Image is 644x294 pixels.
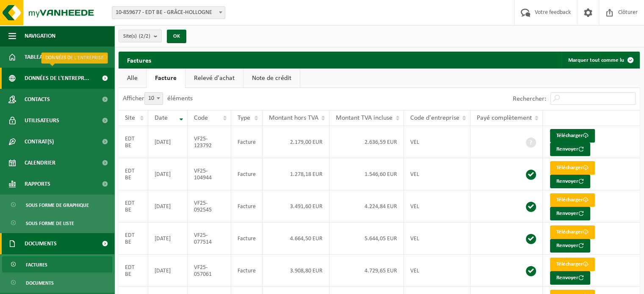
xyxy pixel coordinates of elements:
[188,126,231,158] td: VF25-123792
[231,126,263,158] td: Facture
[550,225,595,239] a: Télécharger
[125,115,135,121] span: Site
[550,239,590,253] button: Renvoyer
[263,255,330,287] td: 3.908,80 EUR
[238,115,250,121] span: Type
[404,223,470,255] td: VEL
[185,69,243,88] a: Relevé d'achat
[231,223,263,255] td: Facture
[25,131,54,152] span: Contrat(s)
[25,173,50,195] span: Rapports
[145,93,163,104] span: 10
[139,33,150,39] count: (2/2)
[26,275,54,291] span: Documents
[26,257,47,273] span: Factures
[550,258,595,271] a: Télécharger
[329,190,404,223] td: 4.224,84 EUR
[329,158,404,190] td: 1.546,60 EUR
[112,6,225,19] span: 10-859677 - EDT BE - GRÂCE-HOLLOGNE
[513,96,546,102] label: Rechercher:
[404,126,470,158] td: VEL
[263,126,330,158] td: 2.179,00 EUR
[119,30,162,42] button: Site(s)(2/2)
[25,47,70,68] span: Tableau de bord
[269,115,318,121] span: Montant hors TVA
[2,256,112,272] a: Factures
[550,207,590,220] button: Renvoyer
[26,197,89,213] span: Sous forme de graphique
[188,158,231,190] td: VF25-104944
[2,197,112,213] a: Sous forme de graphique
[329,223,404,255] td: 5.644,05 EUR
[146,69,185,88] a: Facture
[148,190,188,223] td: [DATE]
[112,7,225,19] span: 10-859677 - EDT BE - GRÂCE-HOLLOGNE
[550,271,590,285] button: Renvoyer
[119,190,148,223] td: EDT BE
[188,223,231,255] td: VF25-077514
[26,215,74,231] span: Sous forme de liste
[167,30,186,43] button: OK
[2,215,112,231] a: Sous forme de liste
[550,161,595,175] a: Télécharger
[148,255,188,287] td: [DATE]
[329,255,404,287] td: 4.729,65 EUR
[155,115,168,121] span: Date
[410,115,459,121] span: Code d'entreprise
[25,89,50,110] span: Contacts
[231,158,263,190] td: Facture
[404,190,470,223] td: VEL
[231,255,263,287] td: Facture
[550,175,590,188] button: Renvoyer
[119,126,148,158] td: EDT BE
[119,158,148,190] td: EDT BE
[477,115,532,121] span: Payé complètement
[25,25,55,47] span: Navigation
[25,233,57,254] span: Documents
[404,158,470,190] td: VEL
[148,126,188,158] td: [DATE]
[119,255,148,287] td: EDT BE
[148,158,188,190] td: [DATE]
[404,255,470,287] td: VEL
[263,223,330,255] td: 4.664,50 EUR
[188,255,231,287] td: VF25-057061
[119,52,160,68] h2: Factures
[123,95,193,102] label: Afficher éléments
[188,190,231,223] td: VF25-092545
[25,152,55,173] span: Calendrier
[25,110,59,131] span: Utilisateurs
[336,115,392,121] span: Montant TVA incluse
[119,69,146,88] a: Alle
[550,193,595,207] a: Télécharger
[148,223,188,255] td: [DATE]
[263,190,330,223] td: 3.491,60 EUR
[561,52,639,69] button: Marquer tout comme lu
[2,275,112,291] a: Documents
[550,129,595,143] a: Télécharger
[550,143,590,156] button: Renvoyer
[123,30,150,43] span: Site(s)
[194,115,208,121] span: Code
[119,223,148,255] td: EDT BE
[25,68,89,89] span: Données de l'entrepr...
[231,190,263,223] td: Facture
[243,69,300,88] a: Note de crédit
[329,126,404,158] td: 2.636,59 EUR
[263,158,330,190] td: 1.278,18 EUR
